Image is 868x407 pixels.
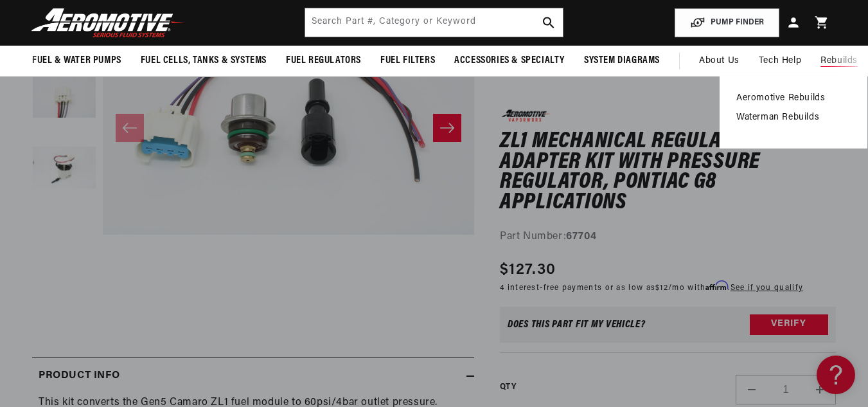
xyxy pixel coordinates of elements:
span: Fuel Filters [380,54,435,68]
h2: Product Info [39,368,120,384]
span: Fuel & Water Pumps [32,54,121,68]
span: $12 [655,284,668,292]
summary: Rebuilds [811,46,867,77]
span: $127.30 [500,258,556,282]
span: Fuel Regulators [286,54,361,68]
span: Rebuilds [820,54,858,68]
summary: Tech Help [749,46,811,77]
img: Aeromotive [28,8,188,38]
button: Load image 3 in gallery view [32,66,96,131]
input: Search by Part Number, Category or Keyword [305,8,563,37]
a: Aeromotive Rebuilds [736,93,851,104]
span: Fuel Cells, Tanks & Systems [141,54,267,68]
a: About Us [689,46,749,77]
button: PUMP FINDER [675,8,779,37]
summary: Fuel Cells, Tanks & Systems [131,46,276,76]
summary: Fuel & Water Pumps [22,46,131,76]
button: Slide right [433,114,461,142]
summary: Product Info [32,357,474,395]
div: Does This part fit My vehicle? [508,319,646,329]
button: Load image 4 in gallery view [32,137,96,201]
a: Waterman Rebuilds [736,112,851,123]
p: 4 interest-free payments or as low as /mo with . [500,282,803,294]
a: See if you qualify - Learn more about Affirm Financing (opens in modal) [731,284,803,292]
summary: System Diagrams [574,46,669,76]
h1: ZL1 Mechanical Regulator Adapter Kit with Pressure Regulator, Pontiac G8 Applications [500,132,836,213]
button: Slide left [116,114,144,142]
label: QTY [500,382,516,393]
summary: Accessories & Specialty [445,46,574,76]
span: About Us [699,56,740,66]
span: Tech Help [759,54,801,68]
strong: 67704 [566,231,596,242]
button: Verify [750,314,828,334]
span: System Diagrams [584,54,660,68]
summary: Fuel Filters [371,46,445,76]
span: Affirm [705,281,728,291]
div: Part Number: [500,229,836,246]
button: search button [535,8,563,37]
span: Accessories & Specialty [454,54,565,68]
summary: Fuel Regulators [276,46,371,76]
